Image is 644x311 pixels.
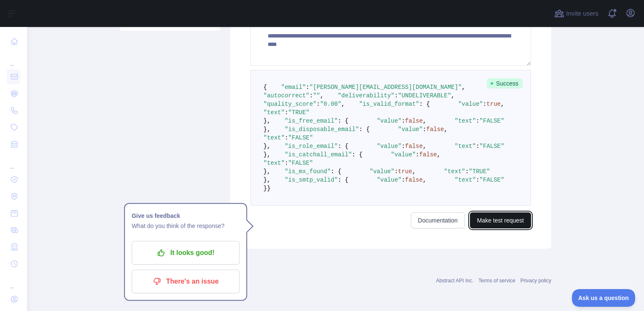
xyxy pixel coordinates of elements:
span: "value" [377,177,402,183]
span: : [476,143,479,150]
span: "[PERSON_NAME][EMAIL_ADDRESS][DOMAIN_NAME]" [309,84,462,91]
span: false [405,143,423,150]
a: Terms of service [478,278,515,284]
span: "text" [263,109,284,116]
span: , [412,168,416,175]
span: "UNDELIVERABLE" [398,92,451,99]
span: Success [487,78,523,88]
span: "autocorrect" [263,92,309,99]
span: "FALSE" [288,160,313,166]
span: false [405,118,423,124]
span: false [427,126,444,133]
span: "TRUE" [288,109,309,116]
span: : [402,118,405,124]
span: "value" [398,126,423,133]
div: ... [7,273,20,290]
span: : [284,109,288,116]
span: : { [338,118,348,124]
span: { [263,84,267,91]
button: It looks good! [131,241,239,265]
span: : [402,143,405,150]
button: Make test request [470,212,531,228]
span: }, [263,118,271,124]
span: }, [263,168,271,175]
span: : [284,134,288,141]
span: : [423,126,426,133]
span: : [483,101,486,107]
span: "quality_score" [263,101,317,107]
span: "deliverability" [338,92,394,99]
span: true [398,168,412,175]
span: "text" [263,134,284,141]
span: : [476,118,479,124]
span: : [465,168,469,175]
span: }, [263,151,271,158]
span: : [402,177,405,183]
span: : [394,92,398,99]
a: Abstract API Inc. [436,278,474,284]
span: } [267,185,270,192]
a: Documentation [411,212,465,228]
span: "email" [281,84,306,91]
span: "is_mx_found" [284,168,330,175]
span: "text" [455,143,476,150]
span: false [419,151,437,158]
span: , [462,84,465,91]
span: "" [313,92,320,99]
div: ... [7,153,20,170]
p: What do you think of the response? [131,221,239,231]
span: , [320,92,323,99]
span: : [284,160,288,166]
span: : { [338,143,348,150]
span: "text" [444,168,465,175]
span: , [423,143,426,150]
span: "is_disposable_email" [284,126,359,133]
span: "is_free_email" [284,118,338,124]
span: , [341,101,345,107]
span: , [423,177,426,183]
p: It looks good! [138,246,233,260]
div: ... [7,51,20,67]
span: "TRUE" [469,168,490,175]
span: : { [338,177,348,183]
span: "FALSE" [480,177,504,183]
span: "value" [377,143,402,150]
span: : { [352,151,362,158]
span: "value" [458,101,483,107]
span: true [486,101,501,107]
a: Privacy policy [521,278,551,284]
span: "0.00" [320,101,341,107]
span: , [444,126,448,133]
h1: Give us feedback [131,211,239,221]
span: , [501,101,504,107]
span: "value" [370,168,394,175]
span: "is_catchall_email" [284,151,352,158]
span: } [263,185,267,192]
span: "text" [455,118,476,124]
span: "FALSE" [288,134,313,141]
span: : [394,168,398,175]
span: "value" [391,151,416,158]
span: }, [263,126,271,133]
span: : { [419,101,430,107]
span: "is_smtp_valid" [284,177,338,183]
span: : [317,101,320,107]
span: "FALSE" [480,118,504,124]
span: : { [331,168,341,175]
span: Invite users [566,9,598,19]
span: : [476,177,479,183]
span: "FALSE" [480,143,504,150]
span: : { [359,126,370,133]
span: }, [263,177,271,183]
span: : [309,92,313,99]
span: "text" [455,177,476,183]
span: }, [263,143,271,150]
iframe: Toggle Customer Support [572,289,636,307]
span: : [306,84,309,91]
span: , [423,118,426,124]
span: , [451,92,454,99]
span: false [405,177,423,183]
span: "is_valid_format" [359,101,419,107]
button: Invite users [553,7,600,20]
span: , [437,151,440,158]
